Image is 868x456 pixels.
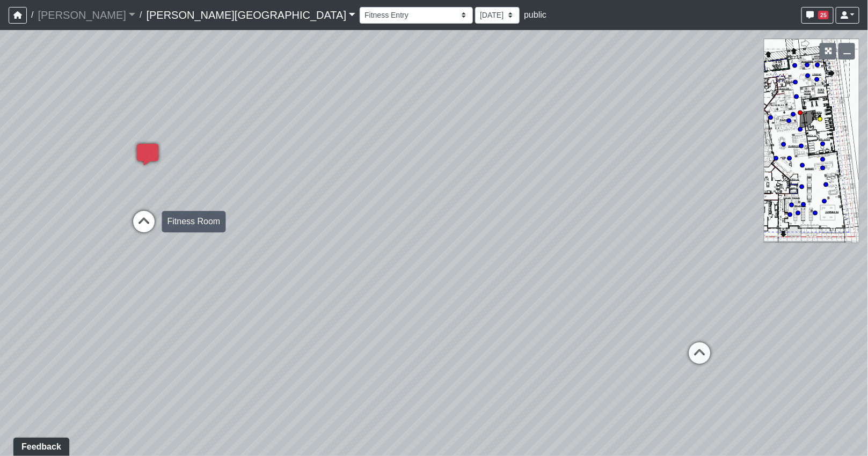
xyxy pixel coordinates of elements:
div: Fitness Room [162,211,226,232]
span: public [524,10,546,19]
iframe: Ybug feedback widget [8,435,71,456]
a: [PERSON_NAME][GEOGRAPHIC_DATA] [146,4,355,26]
a: [PERSON_NAME] [38,4,135,26]
span: / [135,4,146,26]
span: 25 [818,11,829,19]
span: / [27,4,38,26]
button: 25 [801,7,834,24]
